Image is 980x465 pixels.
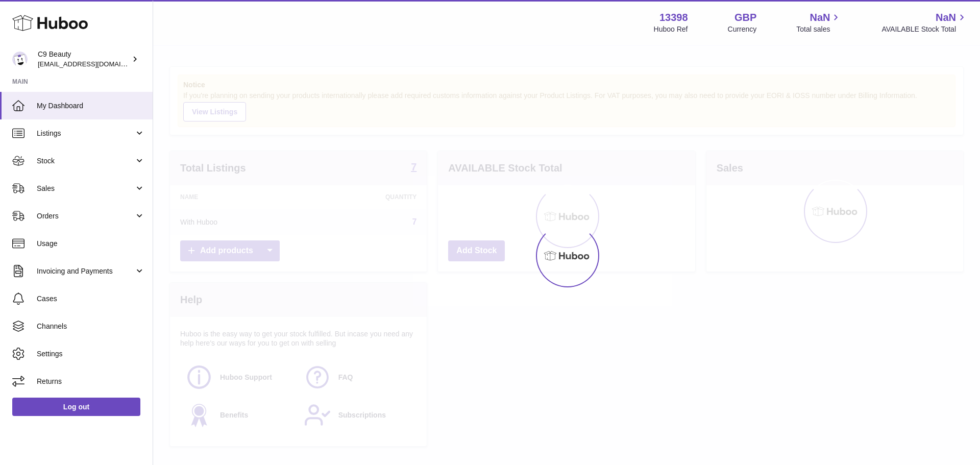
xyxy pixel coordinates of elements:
[12,398,140,416] a: Log out
[796,11,842,34] a: NaN Total sales
[37,211,134,221] span: Orders
[881,25,968,34] span: AVAILABLE Stock Total
[936,11,956,25] span: NaN
[654,25,688,34] div: Huboo Ref
[37,129,134,138] span: Listings
[38,60,150,68] span: [EMAIL_ADDRESS][DOMAIN_NAME]
[37,377,145,386] span: Returns
[37,101,145,111] span: My Dashboard
[37,156,134,166] span: Stock
[881,11,968,34] a: NaN AVAILABLE Stock Total
[37,239,145,249] span: Usage
[12,52,28,67] img: internalAdmin-13398@internal.huboo.com
[734,11,756,25] strong: GBP
[728,25,757,34] div: Currency
[37,294,145,304] span: Cases
[37,349,145,359] span: Settings
[37,184,134,193] span: Sales
[796,25,842,34] span: Total sales
[810,11,830,25] span: NaN
[37,266,134,276] span: Invoicing and Payments
[38,50,130,69] div: C9 Beauty
[659,11,688,25] strong: 13398
[37,322,145,331] span: Channels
